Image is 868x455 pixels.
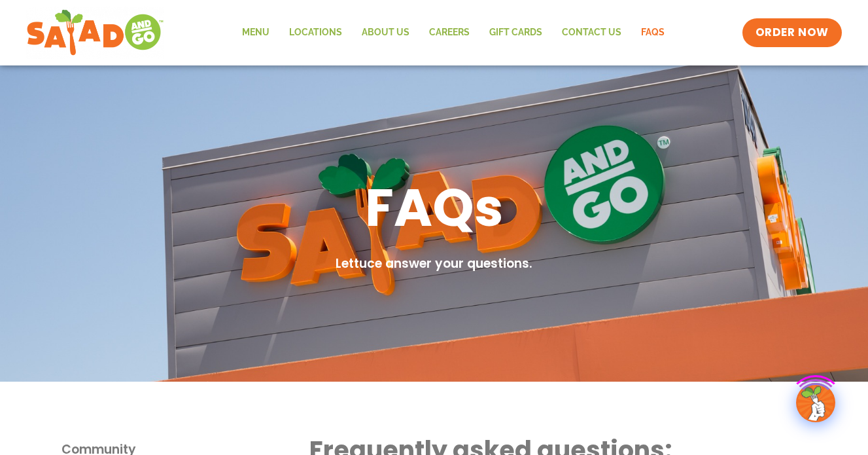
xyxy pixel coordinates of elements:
[631,18,674,48] a: FAQs
[336,255,532,274] h2: Lettuce answer your questions.
[232,18,279,48] a: Menu
[742,18,842,47] a: ORDER NOW
[26,7,164,59] img: new-SAG-logo-768×292
[232,18,674,48] nav: Menu
[479,18,552,48] a: GIFT CARDS
[365,173,504,242] h1: FAQs
[552,18,631,48] a: Contact Us
[352,18,419,48] a: About Us
[279,18,352,48] a: Locations
[755,25,829,41] span: ORDER NOW
[419,18,479,48] a: Careers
